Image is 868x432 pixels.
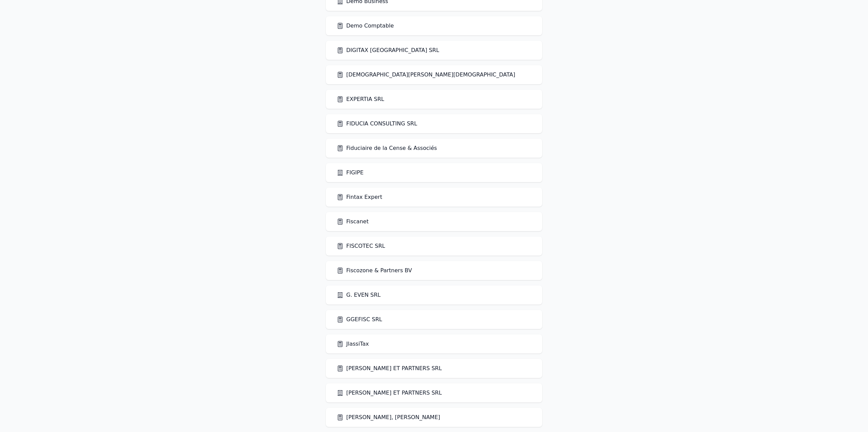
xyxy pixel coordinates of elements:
[337,46,439,54] a: DIGITAX [GEOGRAPHIC_DATA] SRL
[337,315,382,324] a: GGEFISC SRL
[337,193,382,201] a: Fintax Expert
[337,218,369,226] a: Fiscanet
[337,242,385,250] a: FISCOTEC SRL
[337,144,437,152] a: Fiduciaire de la Cense & Associés
[337,169,364,177] a: FIGIPE
[337,266,412,275] a: Fiscozone & Partners BV
[337,389,442,397] a: [PERSON_NAME] ET PARTNERS SRL
[337,71,515,79] a: [DEMOGRAPHIC_DATA][PERSON_NAME][DEMOGRAPHIC_DATA]
[337,340,369,348] a: JlassiTax
[337,22,394,30] a: Demo Comptable
[337,120,417,128] a: FIDUCIA CONSULTING SRL
[337,95,384,103] a: EXPERTIA SRL
[337,364,442,373] a: [PERSON_NAME] ET PARTNERS SRL
[337,413,440,421] a: [PERSON_NAME], [PERSON_NAME]
[337,291,381,299] a: G. EVEN SRL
